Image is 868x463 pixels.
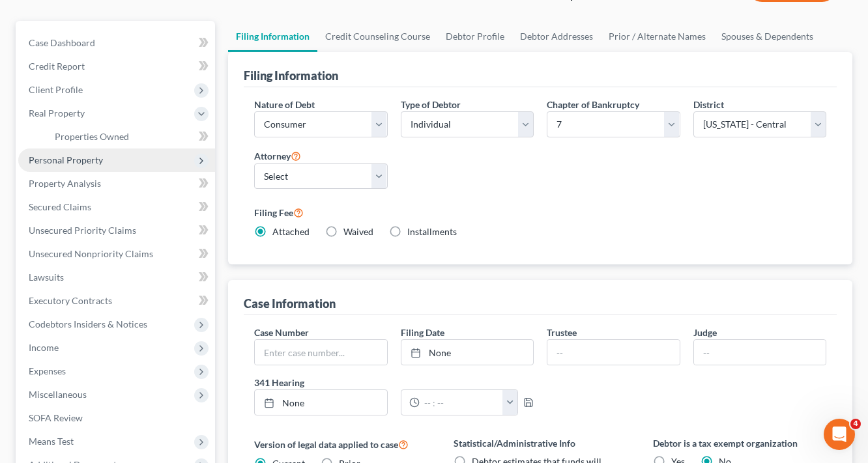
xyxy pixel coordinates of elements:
a: Unsecured Priority Claims [18,219,215,242]
input: -- [694,340,826,365]
a: Property Analysis [18,172,215,195]
span: Property Analysis [29,178,101,189]
span: Attached [272,226,310,237]
span: Personal Property [29,154,103,165]
iframe: Intercom live chat [824,419,855,450]
span: Client Profile [29,84,83,95]
span: Expenses [29,365,66,376]
label: District [693,98,724,111]
a: Debtor Addresses [512,21,601,52]
span: Unsecured Nonpriority Claims [29,248,153,259]
div: Case Information [244,296,336,311]
label: Debtor is a tax exempt organization [653,436,826,450]
span: Means Test [29,436,74,447]
label: 341 Hearing [248,376,540,389]
a: Executory Contracts [18,289,215,313]
label: Type of Debtor [401,98,461,111]
label: Statistical/Administrative Info [454,436,627,450]
span: Income [29,342,59,353]
span: 4 [850,419,861,429]
label: Trustee [547,326,577,339]
a: Filing Information [228,21,317,52]
input: -- [547,340,680,365]
span: Real Property [29,107,85,119]
label: Case Number [254,326,309,339]
span: Case Dashboard [29,37,95,48]
a: Lawsuits [18,266,215,289]
span: Credit Report [29,61,85,72]
input: -- : -- [420,390,503,415]
span: Codebtors Insiders & Notices [29,318,147,330]
label: Chapter of Bankruptcy [547,98,639,111]
label: Nature of Debt [254,98,315,111]
a: Spouses & Dependents [714,21,821,52]
span: Properties Owned [55,131,129,142]
span: Installments [407,226,457,237]
a: None [401,340,534,365]
a: Debtor Profile [438,21,512,52]
a: Properties Owned [44,125,215,148]
span: Lawsuits [29,272,64,283]
label: Attorney [254,148,301,163]
span: SOFA Review [29,412,83,423]
div: Filing Information [244,68,338,83]
span: Miscellaneous [29,389,87,400]
label: Version of legal data applied to case [254,436,427,452]
input: Enter case number... [255,340,387,365]
span: Waived [343,226,373,237]
a: None [255,390,387,415]
a: Unsecured Nonpriority Claims [18,242,215,266]
label: Judge [693,326,717,339]
a: Secured Claims [18,195,215,219]
a: Case Dashboard [18,31,215,55]
span: Unsecured Priority Claims [29,225,136,236]
a: SOFA Review [18,406,215,430]
label: Filing Date [401,326,444,339]
label: Filing Fee [254,204,826,220]
a: Credit Report [18,55,215,78]
span: Executory Contracts [29,295,112,306]
a: Credit Counseling Course [317,21,438,52]
a: Prior / Alternate Names [601,21,714,52]
span: Secured Claims [29,201,91,212]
